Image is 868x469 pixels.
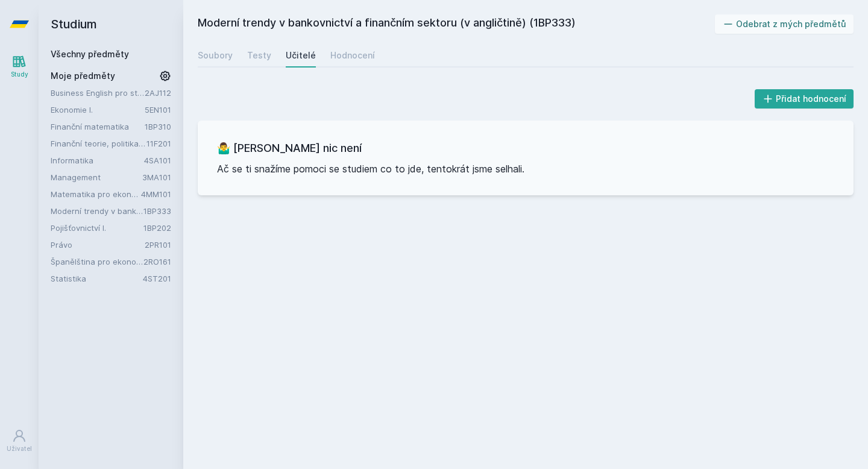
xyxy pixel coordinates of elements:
[198,14,715,34] h2: Moderní trendy v bankovnictví a finančním sektoru (v angličtině) (1BP333)
[247,43,271,68] a: Testy
[51,104,145,116] a: Ekonomie I.
[142,172,171,182] a: 3MA101
[51,137,146,150] a: Finanční teorie, politika a instituce
[217,140,834,157] h3: 🤷‍♂️ [PERSON_NAME] nic není
[51,272,143,285] a: Statistika
[143,206,171,216] a: 1BP333
[51,121,145,133] a: Finanční matematika
[755,89,854,109] button: Přidat hodnocení
[330,43,375,68] a: Hodnocení
[286,49,316,61] div: Učitelé
[198,43,233,68] a: Soubory
[141,189,171,199] a: 4MM101
[51,70,115,82] span: Moje předměty
[145,88,171,98] a: 2AJ112
[145,122,171,131] a: 1BP310
[145,240,171,250] a: 2PR101
[51,188,141,200] a: Matematika pro ekonomy
[143,257,171,266] a: 2RO161
[145,105,171,115] a: 5EN101
[247,49,271,61] div: Testy
[51,239,145,251] a: Právo
[11,70,28,79] div: Study
[143,274,171,283] a: 4ST201
[51,205,143,217] a: Moderní trendy v bankovnictví a finančním sektoru (v angličtině)
[286,43,316,68] a: Učitelé
[51,49,129,59] a: Všechny předměty
[198,49,233,61] div: Soubory
[715,14,854,34] button: Odebrat z mých předmětů
[146,139,171,148] a: 11F201
[143,223,171,233] a: 1BP202
[330,49,375,61] div: Hodnocení
[51,171,142,183] a: Management
[7,444,32,453] div: Uživatel
[51,222,143,234] a: Pojišťovnictví I.
[2,423,36,459] a: Uživatel
[51,256,143,268] a: Španělština pro ekonomy - základní úroveň 1 (A0/A1)
[144,156,171,165] a: 4SA101
[51,87,145,99] a: Business English pro středně pokročilé 2 (B1)
[217,162,834,176] p: Ač se ti snažíme pomoci se studiem co to jde, tentokrát jsme selhali.
[51,154,144,166] a: Informatika
[2,48,36,85] a: Study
